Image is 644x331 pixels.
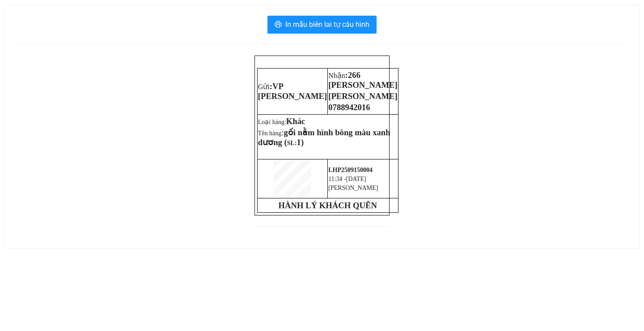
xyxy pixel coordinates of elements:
span: 11:34 - [328,176,346,182]
span: SL: [287,140,297,146]
span: Tên hàng [258,130,390,146]
span: [DATE] [346,176,366,182]
span: : [4,26,72,45]
span: VP [PERSON_NAME] [258,82,327,101]
span: 266 [PERSON_NAME] [74,15,143,34]
span: : [258,82,327,101]
span: Gửi [4,27,15,35]
span: Khác [36,61,55,70]
span: Nhận [74,16,91,24]
span: 1) [297,138,304,147]
span: : [258,128,390,147]
span: VP [PERSON_NAME] [4,26,72,45]
span: Nhận [328,72,345,79]
span: LHP2509150004 [328,167,373,173]
span: 0788942016 [328,103,370,112]
span: In mẫu biên lai tự cấu hình [285,19,369,30]
span: : [328,70,397,90]
span: : [74,15,143,34]
span: [PERSON_NAME] [74,36,143,45]
span: Loại hàng: [258,119,305,125]
span: Gửi [258,83,270,90]
span: [PERSON_NAME] [328,185,378,191]
span: 266 [PERSON_NAME] [328,70,397,90]
span: [PERSON_NAME] [328,91,397,101]
span: 0788942016 [74,47,115,56]
button: printerIn mẫu biên lai tự cấu hình [267,16,377,34]
span: Loại hàng: [4,62,55,70]
strong: HÀNH LÝ KHÁCH QUÊN [279,201,377,210]
span: printer [275,21,282,29]
span: gối nằm hình bông màu xanh dương ( [258,128,390,147]
span: Khác [286,116,305,126]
